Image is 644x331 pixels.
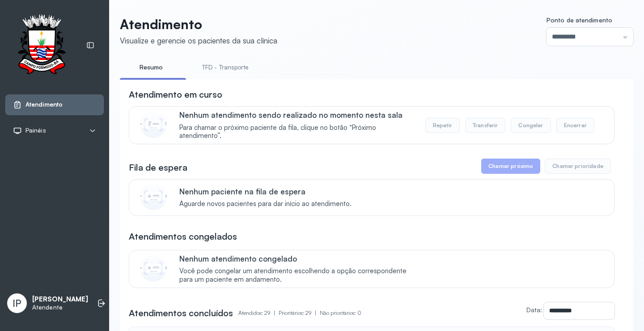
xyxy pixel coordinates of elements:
h3: Atendimentos congelados [129,230,237,243]
span: Para chamar o próximo paciente da fila, clique no botão “Próximo atendimento”. [179,124,416,141]
span: | [274,310,275,316]
span: | [315,310,316,316]
h3: Atendimento em curso [129,88,222,101]
p: Atendente [32,304,88,311]
img: Imagem de CalloutCard [140,183,167,210]
p: Nenhum paciente na fila de espera [179,187,352,196]
a: TFD - Transporte [193,60,258,75]
label: Data: [526,306,542,314]
p: [PERSON_NAME] [32,295,88,304]
button: Transferir [465,118,506,133]
p: Atendidos: 29 [238,307,279,319]
span: Painéis [25,127,46,134]
span: Você pode congelar um atendimento escolhendo a opção correspondente para um paciente em andamento. [179,267,416,284]
span: Aguarde novos pacientes para dar início ao atendimento. [179,200,352,208]
button: Congelar [511,118,551,133]
p: Prioritários: 29 [279,307,320,319]
p: Atendimento [120,16,277,32]
img: Imagem de CalloutCard [140,255,167,282]
a: Resumo [120,60,182,75]
p: Nenhum atendimento congelado [179,254,416,263]
button: Repetir [425,118,460,133]
h3: Atendimentos concluídos [129,307,233,319]
span: Ponto de atendimento [547,16,612,24]
h3: Fila de espera [129,161,187,174]
img: Imagem de CalloutCard [140,111,167,138]
p: Nenhum atendimento sendo realizado no momento nesta sala [179,110,416,120]
button: Encerrar [556,118,594,133]
a: Atendimento [13,100,96,109]
button: Chamar próximo [481,159,540,174]
span: Atendimento [25,101,63,108]
button: Chamar prioridade [545,159,611,174]
div: Visualize e gerencie os pacientes da sua clínica [120,36,277,45]
img: Logotipo do estabelecimento [9,14,74,77]
p: Não prioritários: 0 [320,307,361,319]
